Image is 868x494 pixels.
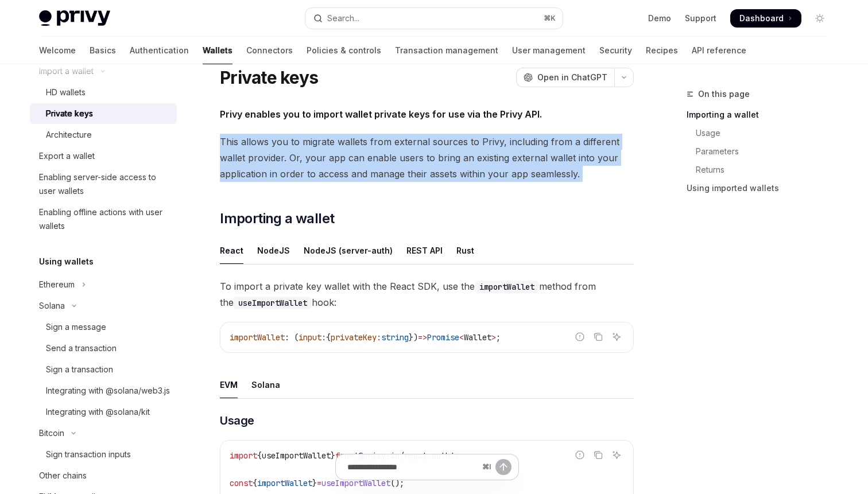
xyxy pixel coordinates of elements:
[220,278,634,310] span: To import a private key wallet with the React SDK, use the method from the hook:
[427,332,459,343] span: Promise
[456,237,474,264] div: Rust
[685,13,716,24] a: Support
[220,67,318,88] h1: Private keys
[406,237,443,264] div: REST API
[46,128,92,142] div: Architecture
[687,161,838,179] a: Returns
[30,125,177,145] a: Architecture
[609,329,624,344] button: Ask AI
[30,423,177,444] button: Toggle Bitcoin section
[599,37,632,64] a: Security
[220,108,542,120] strong: Privy enables you to import wallet private keys for use via the Privy API.
[299,332,321,343] span: input
[285,332,299,343] span: : (
[30,167,177,201] a: Enabling server-side access to user wallets
[455,450,459,461] span: ;
[230,450,257,461] span: import
[46,85,86,99] div: HD wallets
[220,134,634,182] span: This allows you to migrate wallets from external sources to Privy, including from a different wal...
[203,37,232,64] a: Wallets
[331,332,377,343] span: privateKey
[220,371,238,398] div: EVM
[698,87,750,101] span: On this page
[90,37,116,64] a: Basics
[730,9,801,28] a: Dashboard
[516,68,614,87] button: Open in ChatGPT
[46,341,117,355] div: Send a transaction
[648,13,671,24] a: Demo
[307,37,381,64] a: Policies & controls
[39,469,87,483] div: Other chains
[30,444,177,465] a: Sign transaction inputs
[395,37,498,64] a: Transaction management
[321,332,326,343] span: :
[544,14,556,23] span: ⌘ K
[46,363,113,376] div: Sign a transaction
[609,448,624,462] button: Ask AI
[39,299,65,313] div: Solana
[331,450,335,461] span: }
[377,332,381,343] span: :
[496,332,501,343] span: ;
[475,281,539,293] code: importWallet
[30,103,177,124] a: Private keys
[572,448,587,462] button: Report incorrect code
[220,237,243,264] div: React
[30,274,177,295] button: Toggle Ethereum section
[46,448,131,461] div: Sign transaction inputs
[234,297,312,309] code: useImportWallet
[30,465,177,486] a: Other chains
[327,11,359,25] div: Search...
[418,332,427,343] span: =>
[381,332,409,343] span: string
[130,37,189,64] a: Authentication
[30,295,177,316] button: Toggle Solana section
[39,426,64,440] div: Bitcoin
[30,380,177,401] a: Integrating with @solana/web3.js
[687,142,838,161] a: Parameters
[30,202,177,236] a: Enabling offline actions with user wallets
[46,320,106,334] div: Sign a message
[30,146,177,166] a: Export a wallet
[572,329,587,344] button: Report incorrect code
[326,332,331,343] span: {
[354,450,455,461] span: '@privy-io/react-auth'
[811,9,829,28] button: Toggle dark mode
[692,37,746,64] a: API reference
[30,359,177,380] a: Sign a transaction
[409,332,418,343] span: })
[491,332,496,343] span: >
[30,338,177,359] a: Send a transaction
[591,448,606,462] button: Copy the contents from the code block
[464,332,491,343] span: Wallet
[46,405,150,419] div: Integrating with @solana/kit
[251,371,280,398] div: Solana
[687,124,838,142] a: Usage
[305,8,563,29] button: Open search
[30,82,177,103] a: HD wallets
[230,332,285,343] span: importWallet
[687,179,838,197] a: Using imported wallets
[335,450,354,461] span: from
[220,209,334,228] span: Importing a wallet
[739,13,784,24] span: Dashboard
[39,37,76,64] a: Welcome
[39,149,95,163] div: Export a wallet
[262,450,331,461] span: useImportWallet
[495,459,511,475] button: Send message
[347,454,478,480] input: Ask a question...
[591,329,606,344] button: Copy the contents from the code block
[646,37,678,64] a: Recipes
[257,450,262,461] span: {
[459,332,464,343] span: <
[39,170,170,198] div: Enabling server-side access to user wallets
[246,37,293,64] a: Connectors
[39,255,94,269] h5: Using wallets
[39,205,170,233] div: Enabling offline actions with user wallets
[304,237,393,264] div: NodeJS (server-auth)
[30,402,177,422] a: Integrating with @solana/kit
[39,10,110,26] img: light logo
[257,237,290,264] div: NodeJS
[687,106,838,124] a: Importing a wallet
[46,384,170,398] div: Integrating with @solana/web3.js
